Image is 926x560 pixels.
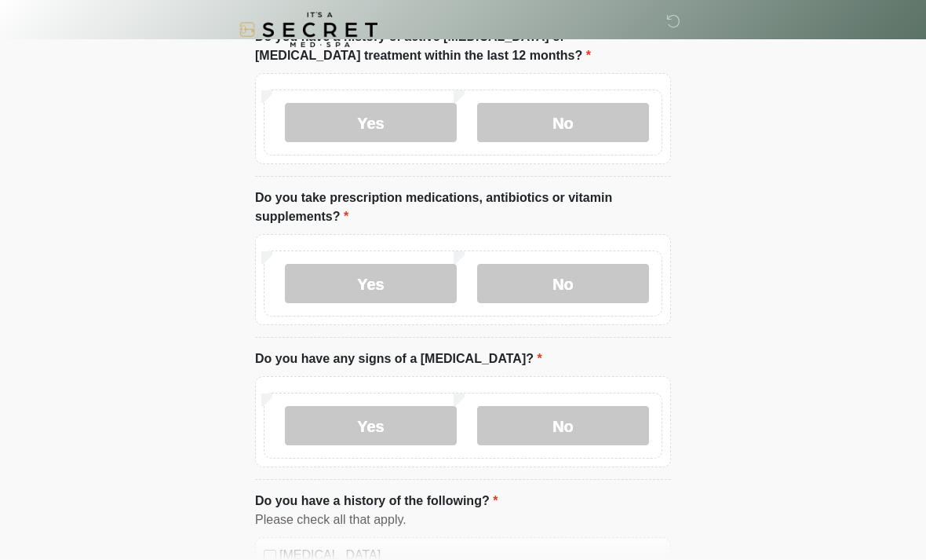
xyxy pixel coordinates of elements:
label: Yes [285,406,457,445]
label: No [477,103,649,142]
label: Do you take prescription medications, antibiotics or vitamin supplements? [255,188,671,226]
label: No [477,264,649,303]
label: Do you have any signs of a [MEDICAL_DATA]? [255,350,542,368]
img: It's A Secret Med Spa Logo [239,12,377,47]
label: Yes [285,103,457,142]
label: Do you have a history of the following? [255,492,498,511]
label: No [477,406,649,445]
div: Please check all that apply. [255,511,671,529]
label: Yes [285,264,457,303]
